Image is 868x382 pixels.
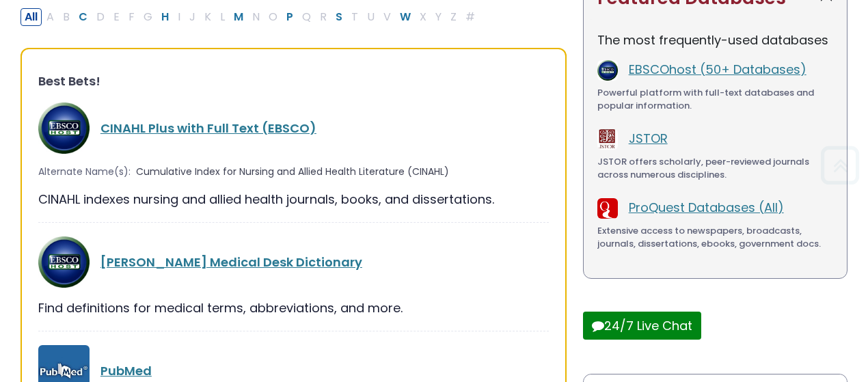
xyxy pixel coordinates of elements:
button: Filter Results M [230,8,247,26]
button: 24/7 Live Chat [583,312,701,340]
div: JSTOR offers scholarly, peer-reviewed journals across numerous disciplines. [597,155,833,182]
a: CINAHL Plus with Full Text (EBSCO) [100,120,316,137]
a: [PERSON_NAME] Medical Desk Dictionary [100,254,362,271]
button: Filter Results P [282,8,297,26]
a: ProQuest Databases (All) [629,199,784,216]
div: Alpha-list to filter by first letter of database name [21,8,480,25]
button: Filter Results S [331,8,347,26]
button: Filter Results W [396,8,415,26]
span: Alternate Name(s): [38,165,131,179]
span: Cumulative Index for Nursing and Allied Health Literature (CINAHL) [136,165,449,179]
p: The most frequently-used databases [597,31,833,49]
div: Find definitions for medical terms, abbreviations, and more. [38,299,549,317]
a: JSTOR [629,130,668,147]
a: Back to Top [815,152,865,178]
a: PubMed [100,362,152,379]
div: CINAHL indexes nursing and allied health journals, books, and dissertations. [38,190,549,208]
a: EBSCOhost (50+ Databases) [629,61,806,78]
h3: Best Bets! [38,74,549,89]
div: Powerful platform with full-text databases and popular information. [597,86,833,113]
button: All [21,8,42,26]
button: Filter Results C [74,8,92,26]
button: Filter Results H [157,8,173,26]
div: Extensive access to newspapers, broadcasts, journals, dissertations, ebooks, government docs. [597,224,833,251]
